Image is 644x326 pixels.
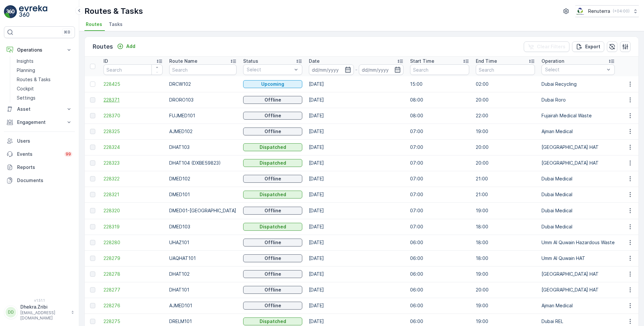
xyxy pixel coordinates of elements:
[306,250,407,266] td: [DATE]
[103,191,163,198] a: 228321
[90,271,95,277] div: Toggle Row Selected
[103,271,163,277] a: 228278
[306,219,407,235] td: [DATE]
[90,240,95,245] div: Toggle Row Selected
[410,271,469,277] p: 06:00
[264,128,281,135] p: Offline
[306,282,407,298] td: [DATE]
[243,239,302,246] button: Offline
[260,318,286,325] p: Dispatched
[19,5,47,18] img: logo_light-DOdMpM7g.png
[169,58,197,64] p: Route Name
[306,266,407,282] td: [DATE]
[476,255,535,262] p: 18:00
[359,64,404,75] input: dd/mm/yyyy
[260,223,286,230] p: Dispatched
[17,85,34,92] p: Cockpit
[524,41,569,52] button: Clear Filters
[410,223,469,230] p: 07:00
[4,43,75,57] button: Operations
[169,223,237,230] p: DMED103
[17,164,72,171] p: Reports
[541,271,615,277] p: [GEOGRAPHIC_DATA] HAT
[114,42,138,50] button: Add
[243,270,302,278] button: Offline
[64,30,70,35] p: ⌘B
[14,84,75,93] a: Cockpit
[410,255,469,262] p: 06:00
[476,318,535,325] p: 19:00
[169,271,237,277] p: DHAT102
[90,97,95,103] div: Toggle Row Selected
[261,81,284,87] p: Upcoming
[103,128,163,135] span: 228325
[17,47,62,53] p: Operations
[103,81,163,87] a: 228425
[264,239,281,246] p: Offline
[541,97,615,103] p: Dubai Roro
[169,302,237,309] p: AJMED101
[306,187,407,202] td: [DATE]
[103,175,163,182] a: 228322
[541,255,615,262] p: Umm Al Quwain HAT
[476,160,535,166] p: 20:00
[103,255,163,262] a: 228279
[4,174,75,187] a: Documents
[410,81,469,87] p: 15:00
[585,43,600,50] p: Export
[17,67,35,74] p: Planning
[264,175,281,182] p: Offline
[103,160,163,166] a: 228323
[103,302,163,309] a: 228276
[14,66,75,75] a: Planning
[169,318,237,325] p: DRELM101
[103,144,163,151] span: 228324
[20,304,68,310] p: Dhekra.Zribi
[243,302,302,310] button: Offline
[17,58,34,64] p: Insights
[84,6,143,16] p: Routes & Tasks
[14,57,75,66] a: Insights
[17,177,72,184] p: Documents
[545,66,605,73] p: Select
[243,286,302,294] button: Offline
[541,207,615,214] p: Dubai Medical
[17,76,51,83] p: Routes & Tasks
[541,144,615,151] p: [GEOGRAPHIC_DATA] HAT
[306,108,407,124] td: [DATE]
[306,202,407,219] td: [DATE]
[109,21,123,28] span: Tasks
[17,151,60,157] p: Events
[4,161,75,174] a: Reports
[264,255,281,262] p: Offline
[476,239,535,246] p: 18:00
[243,207,302,215] button: Offline
[306,298,407,314] td: [DATE]
[410,191,469,198] p: 07:00
[243,143,302,151] button: Dispatched
[169,160,237,166] p: DHAT104 (DXBE59823)
[103,97,163,103] a: 228371
[103,112,163,119] span: 228370
[103,287,163,293] a: 228277
[103,318,163,325] span: 228275
[264,207,281,214] p: Offline
[243,58,258,64] p: Status
[306,139,407,155] td: [DATE]
[410,318,469,325] p: 06:00
[243,175,302,183] button: Offline
[541,191,615,198] p: Dubai Medical
[169,207,237,214] p: DMED01-[GEOGRAPHIC_DATA]
[6,307,16,317] div: DD
[410,64,469,75] input: Search
[260,144,286,151] p: Dispatched
[309,64,354,75] input: dd/mm/yyyy
[306,155,407,171] td: [DATE]
[90,113,95,118] div: Toggle Row Selected
[476,64,535,75] input: Search
[103,239,163,246] a: 228280
[410,160,469,166] p: 07:00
